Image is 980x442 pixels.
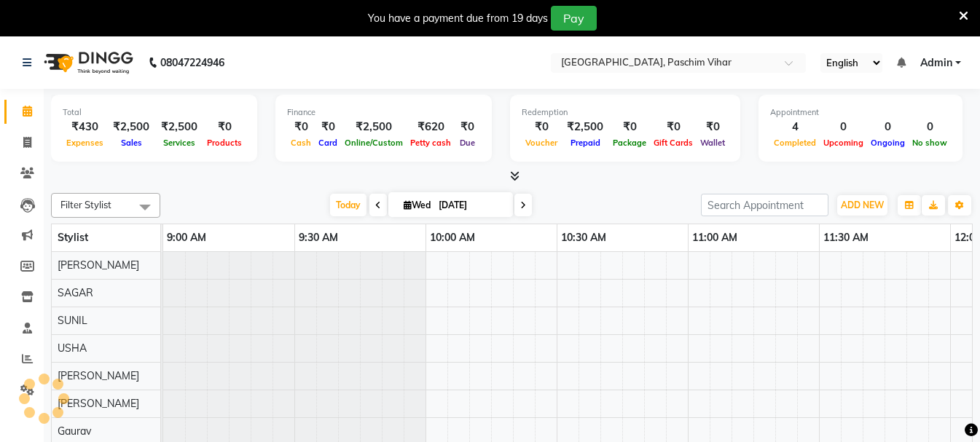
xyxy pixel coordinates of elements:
div: ₹0 [697,119,729,135]
span: Expenses [63,138,107,148]
span: Today [330,194,366,216]
div: Total [63,106,246,119]
div: Appointment [770,106,951,119]
span: Ongoing [867,138,909,148]
div: Redemption [522,106,729,119]
span: No show [909,138,951,148]
span: Due [456,138,479,148]
span: SUNIL [58,314,87,327]
div: ₹430 [63,119,107,135]
div: 0 [820,119,867,135]
button: ADD NEW [837,195,887,216]
div: ₹0 [203,119,246,135]
span: Online/Custom [341,138,407,148]
span: Products [203,138,246,148]
span: Upcoming [820,138,867,148]
span: Gaurav [58,425,91,438]
span: Prepaid [567,138,604,148]
span: Wallet [697,138,729,148]
span: [PERSON_NAME] [58,397,139,410]
span: Completed [770,138,820,148]
span: Card [315,138,341,148]
input: Search Appointment [701,194,828,216]
span: SAGAR [58,286,93,299]
div: ₹0 [650,119,697,135]
span: Cash [287,138,315,148]
span: [PERSON_NAME] [58,369,139,382]
div: ₹0 [522,119,561,135]
div: ₹2,500 [561,119,609,135]
a: 11:30 AM [820,227,872,248]
div: ₹0 [455,119,480,135]
input: 2025-09-03 [434,194,507,216]
span: Stylist [58,231,88,244]
a: 9:30 AM [295,227,342,248]
span: Package [609,138,650,148]
span: Voucher [522,138,561,148]
span: Services [160,138,199,148]
span: Petty cash [407,138,455,148]
div: ₹0 [287,119,315,135]
span: Sales [117,138,146,148]
span: Gift Cards [650,138,697,148]
span: Filter Stylist [60,199,111,210]
span: [PERSON_NAME] [58,259,139,272]
div: ₹2,500 [341,119,407,135]
span: ADD NEW [841,200,884,210]
div: ₹2,500 [155,119,203,135]
a: 10:00 AM [426,227,479,248]
img: logo [37,42,137,83]
div: ₹2,500 [107,119,155,135]
div: ₹620 [407,119,455,135]
span: USHA [58,342,87,355]
div: ₹0 [609,119,650,135]
a: 9:00 AM [163,227,210,248]
b: 08047224946 [160,42,224,83]
div: 0 [909,119,951,135]
div: 0 [867,119,909,135]
div: 4 [770,119,820,135]
a: 11:00 AM [689,227,741,248]
span: Admin [920,55,952,71]
div: ₹0 [315,119,341,135]
div: Finance [287,106,480,119]
a: 10:30 AM [557,227,610,248]
span: Wed [400,200,434,210]
button: Pay [551,6,597,31]
div: You have a payment due from 19 days [368,11,548,26]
